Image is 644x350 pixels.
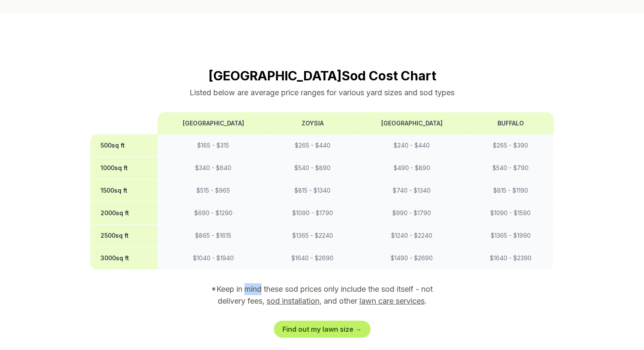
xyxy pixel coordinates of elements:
[468,157,553,179] td: $ 540 - $ 790
[356,225,468,247] td: $ 1240 - $ 2240
[267,296,319,305] a: sod installation
[468,134,553,157] td: $ 265 - $ 390
[158,134,270,157] td: $ 165 - $ 315
[468,179,553,202] td: $ 815 - $ 1190
[356,179,468,202] td: $ 740 - $ 1340
[269,134,356,157] td: $ 265 - $ 440
[158,202,270,225] td: $ 690 - $ 1290
[468,112,553,134] th: Buffalo
[269,247,356,270] td: $ 1640 - $ 2690
[356,134,468,157] td: $ 240 - $ 440
[90,134,158,157] th: 500 sq ft
[356,202,468,225] td: $ 990 - $ 1790
[158,179,270,202] td: $ 515 - $ 965
[90,87,554,99] p: Listed below are average price ranges for various yard sizes and sod types
[158,112,270,134] th: [GEOGRAPHIC_DATA]
[274,321,371,338] a: Find out my lawn size →
[356,247,468,270] td: $ 1490 - $ 2690
[90,179,158,202] th: 1500 sq ft
[269,112,356,134] th: Zoysia
[269,202,356,225] td: $ 1090 - $ 1790
[359,296,425,305] a: lawn care services
[356,157,468,179] td: $ 490 - $ 890
[90,225,158,247] th: 2500 sq ft
[468,202,553,225] td: $ 1090 - $ 1590
[269,225,356,247] td: $ 1365 - $ 2240
[199,283,445,307] p: *Keep in mind these sod prices only include the sod itself - not delivery fees, , and other .
[158,157,270,179] td: $ 340 - $ 640
[356,112,468,134] th: [GEOGRAPHIC_DATA]
[158,247,270,270] td: $ 1040 - $ 1940
[468,225,553,247] td: $ 1365 - $ 1990
[269,179,356,202] td: $ 815 - $ 1340
[90,202,158,225] th: 2000 sq ft
[90,157,158,179] th: 1000 sq ft
[90,68,554,83] h2: [GEOGRAPHIC_DATA] Sod Cost Chart
[468,247,553,270] td: $ 1640 - $ 2390
[90,247,158,270] th: 3000 sq ft
[158,225,270,247] td: $ 865 - $ 1615
[269,157,356,179] td: $ 540 - $ 890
